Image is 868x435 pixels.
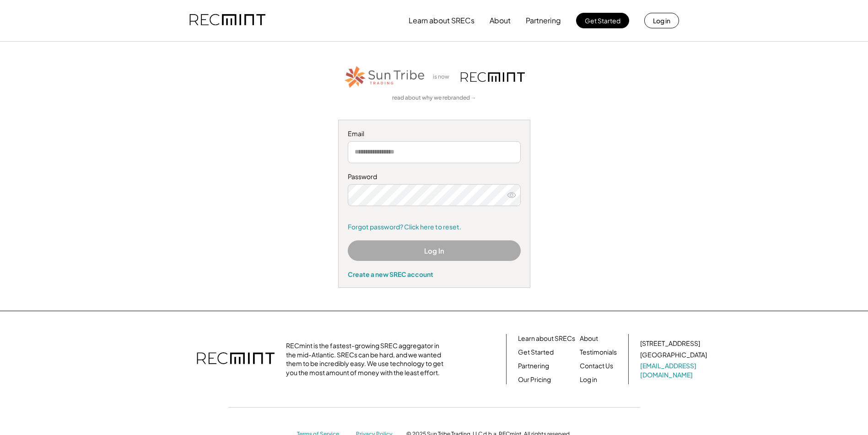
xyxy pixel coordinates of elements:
div: Password [348,172,521,181]
div: Create a new SREC account [348,270,521,278]
button: Log In [348,240,521,261]
a: Get Started [518,348,554,357]
a: Testimonials [580,348,617,357]
a: Forgot password? Click here to reset. [348,223,521,232]
div: RECmint is the fastest-growing SREC aggregator in the mid-Atlantic. SRECs can be hard, and we wan... [286,341,448,377]
button: Log in [644,13,679,28]
a: Partnering [518,361,549,371]
a: read about why we rebranded → [392,94,476,102]
a: Learn about SRECs [518,334,575,343]
a: Log in [580,375,597,384]
button: Partnering [526,11,561,30]
a: Our Pricing [518,375,551,384]
div: [GEOGRAPHIC_DATA] [640,350,707,360]
a: Contact Us [580,361,613,371]
img: recmint-logotype%403x.png [461,72,525,82]
div: is now [431,73,456,81]
button: Get Started [576,13,629,28]
div: [STREET_ADDRESS] [640,339,700,348]
div: Email [348,129,521,138]
button: Learn about SRECs [409,11,474,30]
a: About [580,334,598,343]
img: STT_Horizontal_Logo%2B-%2BColor.png [344,64,426,90]
a: [EMAIL_ADDRESS][DOMAIN_NAME] [640,361,709,379]
img: recmint-logotype%403x.png [197,343,275,375]
button: About [490,11,511,30]
img: recmint-logotype%403x.png [189,5,265,36]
